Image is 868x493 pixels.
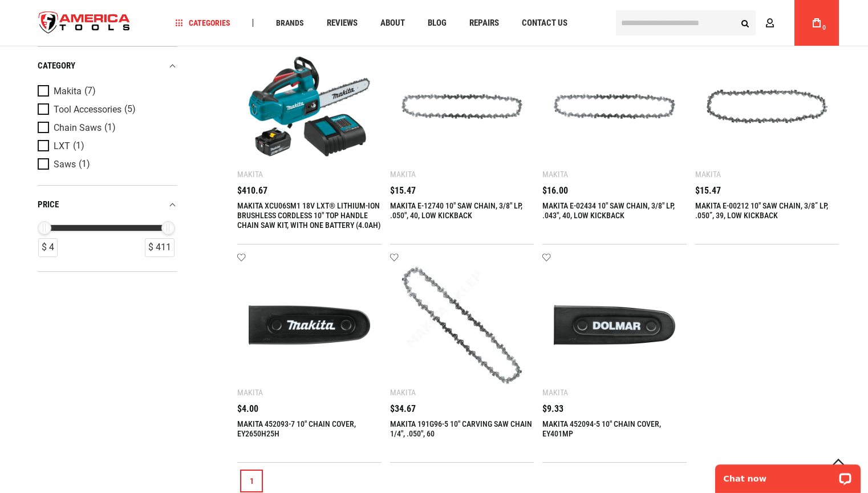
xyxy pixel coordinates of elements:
img: MAKITA 191G96-5 10 [401,264,523,386]
a: MAKITA 191G96-5 10" CARVING SAW CHAIN 1/4", .050", 60 [390,419,532,438]
a: Brands [271,15,309,31]
a: Tool Accessories (5) [38,103,175,115]
a: About [375,15,410,31]
div: $ 4 [38,238,58,256]
div: Makita [237,170,263,179]
a: 1 [240,470,263,492]
span: $410.67 [237,186,267,195]
span: $4.00 [237,404,258,414]
span: $34.67 [390,404,416,414]
a: MAKITA 452094-5 10" CHAIN COVER, EY401MP [542,419,661,438]
a: MAKITA 452093-7 10" CHAIN COVER, EY2650H25H [237,419,356,438]
a: MAKITA E-02434 10" SAW CHAIN, 3/8" LP, .043", 40, LOW KICKBACK [542,201,675,220]
span: (7) [84,86,96,96]
span: $16.00 [542,186,568,195]
span: (5) [124,105,136,114]
a: Makita (7) [38,85,175,97]
span: $9.33 [542,404,563,414]
div: category [38,58,177,73]
div: Makita [237,388,263,397]
span: Chain Saws [54,122,102,133]
a: MAKITA E-00212 10" SAW CHAIN, 3/8” LP, .050”, 39, LOW KICKBACK [695,201,828,220]
div: $ 411 [145,238,175,256]
a: Repairs [464,15,504,31]
span: Saws [54,159,76,169]
a: MAKITA XCU06SM1 18V LXT® LITHIUM-ION BRUSHLESS CORDLESS 10" TOP HANDLE CHAIN SAW KIT, WITH ONE BA... [237,201,381,230]
a: Categories [171,15,236,31]
a: Blog [423,15,452,31]
span: $15.47 [695,186,721,195]
span: About [380,19,405,27]
img: MAKITA E-02434 10 [554,46,675,167]
a: Reviews [322,15,363,31]
a: Contact Us [517,15,573,31]
a: MAKITA E-12740 10" SAW CHAIN, 3/8" LP, .050", 40, LOW KICKBACK [390,201,522,220]
div: Product Filters [38,46,177,271]
img: MAKITA 452094-5 10 [554,264,675,386]
a: Chain Saws (1) [38,121,175,134]
span: Reviews [327,19,358,27]
span: LXT [54,141,70,151]
span: (1) [73,141,84,151]
span: Contact Us [522,19,567,27]
img: MAKITA XCU06SM1 18V LXT® LITHIUM-ION BRUSHLESS CORDLESS 10 [249,46,370,167]
iframe: LiveChat chat widget [708,457,868,493]
button: Search [734,12,756,34]
span: Makita [54,86,82,96]
div: Makita [542,388,568,397]
span: (1) [104,123,116,133]
span: (1) [79,159,90,169]
img: America Tools [29,2,140,45]
span: Brands [276,19,304,27]
img: MAKITA 452093-7 10 [249,264,370,386]
div: Makita [390,388,416,397]
img: MAKITA E-00212 10 [707,46,828,167]
div: price [38,197,177,212]
span: Tool Accessories [54,104,121,114]
span: $15.47 [390,186,416,195]
span: Categories [176,19,230,27]
a: LXT (1) [38,139,175,152]
img: MAKITA E-12740 10 [401,46,523,167]
div: Makita [390,170,416,179]
span: 0 [822,25,826,31]
a: Saws (1) [38,158,175,170]
span: Repairs [469,19,499,27]
div: Makita [695,170,721,179]
span: Blog [428,19,447,27]
div: Makita [542,170,568,179]
a: store logo [29,2,140,45]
